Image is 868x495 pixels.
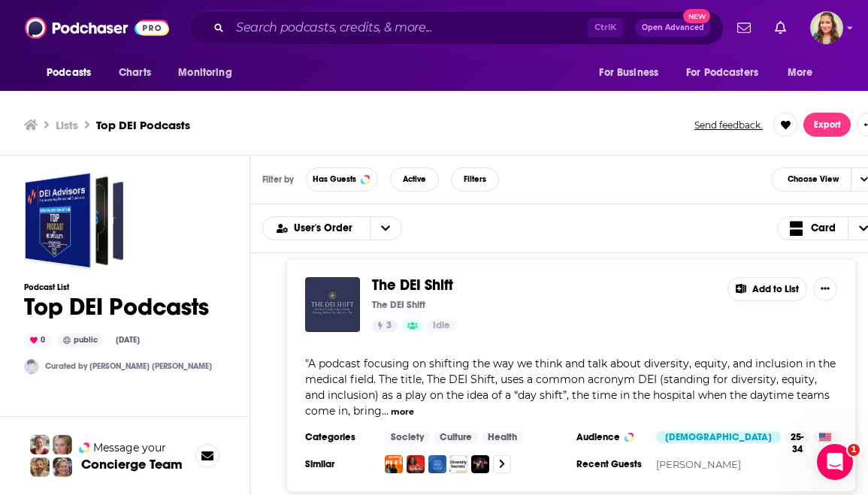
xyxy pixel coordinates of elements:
[96,118,190,132] h3: Top DEI Podcasts
[642,24,704,32] span: Open Advanced
[482,431,523,443] a: Health
[427,320,456,332] a: Idle
[294,223,358,234] span: User's Order
[803,113,851,137] button: Export
[119,62,151,83] span: Charts
[110,334,146,346] div: [DATE]
[24,282,212,292] h3: Podcast List
[776,170,851,190] span: Choose View
[471,455,489,473] img: Boss Ladiez Read
[813,277,837,301] button: Show More Button
[24,292,212,321] h1: Top DEI Podcasts
[109,59,160,87] a: Charts
[305,357,836,418] span: "
[635,19,711,37] button: Open AdvancedNew
[385,455,403,473] img: Speaking In Hues
[24,334,51,347] div: 0
[81,457,183,472] h3: Concierge Team
[788,62,813,83] span: More
[464,175,486,183] span: Filters
[56,118,78,132] a: Lists
[305,458,373,470] h3: Similar
[30,435,50,454] img: Sydney Profile
[372,277,453,294] a: The DEI Shift
[30,457,50,477] img: Jon Profile
[93,440,166,455] span: Message your
[45,361,212,371] a: Curated by [PERSON_NAME] [PERSON_NAME]
[263,223,370,234] button: open menu
[382,404,389,418] span: ...
[53,457,72,477] img: Barbara Profile
[428,455,446,473] img: Common Sense on Social Justice
[305,431,373,443] h3: Categories
[305,357,836,418] span: A podcast focusing on shifting the way we think and talk about diversity, equity, and inclusion i...
[372,299,425,311] p: The DEI Shift
[727,277,807,301] button: Add to List
[168,59,251,87] button: open menu
[372,276,453,294] span: The DEI Shift
[262,174,294,185] h3: Filter by
[434,431,478,443] a: Culture
[656,431,781,443] div: [DEMOGRAPHIC_DATA]
[313,175,356,183] span: Has Guests
[403,175,426,183] span: Active
[676,59,780,87] button: open menu
[391,406,414,418] button: more
[810,11,843,44] button: Show profile menu
[178,62,231,83] span: Monitoring
[576,431,644,443] h3: Audience
[848,444,860,456] span: 1
[449,455,467,473] img: Diversity Secrets
[370,217,401,240] button: open menu
[47,62,91,83] span: Podcasts
[588,18,623,38] span: Ctrl K
[372,320,398,332] a: 3
[683,9,710,23] span: New
[785,431,809,443] div: 25-34
[811,223,836,234] span: Card
[407,455,425,473] img: The Leaderful Inc | Leading People in Unprecedented Times
[690,119,767,131] button: Send feedback.
[686,62,758,83] span: For Podcasters
[36,59,110,87] button: open menu
[731,15,757,41] a: Show notifications dropdown
[390,168,439,192] button: Active
[810,11,843,44] span: Logged in as adriana.guzman
[451,168,499,192] button: Filters
[385,431,430,443] a: Society
[777,59,832,87] button: open menu
[576,458,644,470] h3: Recent Guests
[24,359,39,374] img: KennedyInterdependence
[588,59,677,87] button: open menu
[810,11,843,44] img: User Profile
[57,334,104,347] div: public
[53,435,72,454] img: Jules Profile
[656,458,741,470] a: [PERSON_NAME]
[24,171,123,270] a: Top DEI Podcasts
[386,318,392,334] span: 3
[189,11,724,45] div: Search podcasts, credits, & more...
[25,14,169,42] img: Podchaser - Follow, Share and Rate Podcasts
[262,216,402,240] h2: Choose List sort
[769,15,792,41] a: Show notifications dropdown
[306,168,378,192] button: Has Guests
[599,62,658,83] span: For Business
[433,318,450,334] span: Idle
[230,16,588,40] input: Search podcasts, credits, & more...
[305,277,360,332] img: The DEI Shift
[817,444,853,480] iframe: Intercom live chat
